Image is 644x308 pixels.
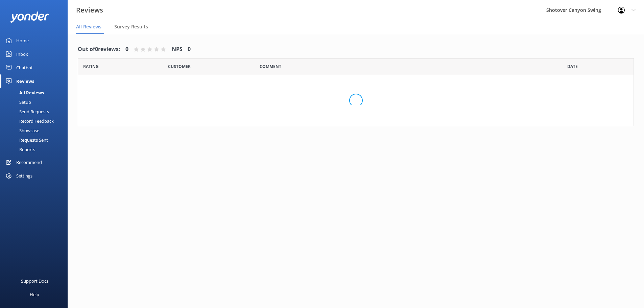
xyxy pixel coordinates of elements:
a: Requests Sent [4,135,68,145]
div: All Reviews [4,88,44,97]
span: Date [567,63,578,70]
span: Survey Results [114,23,148,30]
div: Reviews [16,74,34,88]
div: Settings [16,169,32,183]
div: Help [30,288,39,301]
a: Showcase [4,126,68,135]
a: All Reviews [4,88,68,97]
img: yonder-white-logo.png [10,11,49,23]
span: Date [83,63,99,70]
div: Chatbot [16,61,33,74]
div: Showcase [4,126,39,135]
div: Recommend [16,156,42,169]
span: Question [260,63,281,70]
div: Requests Sent [4,135,48,145]
a: Reports [4,145,68,154]
span: All Reviews [76,23,101,30]
div: Reports [4,145,35,154]
div: Inbox [16,47,28,61]
h4: 0 [125,45,128,54]
h4: Out of 0 reviews: [78,45,120,54]
div: Record Feedback [4,116,54,126]
h4: 0 [188,45,191,54]
div: Setup [4,97,31,107]
span: Date [168,63,191,70]
h3: Reviews [76,5,103,16]
div: Support Docs [21,274,48,288]
div: Send Requests [4,107,49,116]
a: Record Feedback [4,116,68,126]
h4: NPS [172,45,183,54]
a: Send Requests [4,107,68,116]
div: Home [16,34,29,47]
a: Setup [4,97,68,107]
